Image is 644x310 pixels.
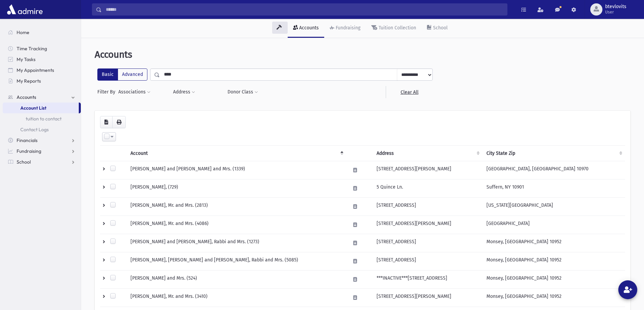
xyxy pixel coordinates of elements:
a: My Reports [3,76,81,86]
td: [GEOGRAPHIC_DATA], [GEOGRAPHIC_DATA] 10970 [482,161,625,179]
span: Fundraising [17,148,41,154]
a: Fundraising [324,19,366,38]
a: Tuition Collection [366,19,422,38]
td: [STREET_ADDRESS][PERSON_NAME] [373,161,482,179]
a: Accounts [288,19,324,38]
th: City State Zip : activate to sort column ascending [482,146,625,161]
a: My Appointments [3,65,81,76]
td: Monsey, [GEOGRAPHIC_DATA] 10952 [482,289,625,307]
td: [STREET_ADDRESS] [373,234,482,252]
div: School [432,25,448,31]
span: School [17,159,31,165]
a: Fundraising [3,146,81,157]
span: Home [17,29,29,35]
input: Search [102,3,507,16]
button: Print [112,116,126,128]
td: [PERSON_NAME], [PERSON_NAME] and [PERSON_NAME], Rabbi and Mrs. (5085) [126,252,346,271]
div: FilterModes [97,68,147,81]
button: Donor Class [227,86,258,98]
span: Time Tracking [17,46,47,52]
div: Accounts [298,25,319,31]
td: [PERSON_NAME] and [PERSON_NAME], Rabbi and Mrs. (1273) [126,234,346,252]
span: My Tasks [17,56,35,62]
td: 5 Quince Ln. [373,179,482,198]
th: Account: activate to sort column descending [126,146,346,161]
td: Suffern, NY 10901 [482,179,625,198]
a: School [3,157,81,167]
span: Filter By [97,88,118,95]
span: Account List [20,105,46,111]
span: User [605,9,626,15]
a: tuition to contact [3,113,81,124]
td: [STREET_ADDRESS] [373,252,482,271]
a: Time Tracking [3,43,81,54]
td: [PERSON_NAME], Mr. and Mrs. (2813) [126,198,346,216]
td: [PERSON_NAME] and Mrs. (524) [126,271,346,289]
span: Financials [17,137,38,143]
td: [PERSON_NAME], (729) [126,179,346,198]
td: ***INACTIVE***[STREET_ADDRESS] [373,271,482,289]
div: Fundraising [334,25,360,31]
span: btevlovits [605,4,626,9]
span: Accounts [95,49,132,60]
div: Tuition Collection [377,25,416,31]
button: Associations [118,86,151,98]
label: Advanced [118,68,147,81]
button: Address [173,86,195,98]
a: Accounts [3,92,81,103]
td: Monsey, [GEOGRAPHIC_DATA] 10952 [482,271,625,289]
a: Home [3,27,81,38]
th: Address : activate to sort column ascending [373,146,482,161]
button: CSV [100,116,113,128]
td: [STREET_ADDRESS] [373,198,482,216]
a: My Tasks [3,54,81,65]
img: AdmirePro [5,3,44,16]
a: School [422,19,453,38]
td: [PERSON_NAME], Mr. and Mrs. (3410) [126,289,346,307]
a: Contact Logs [3,124,81,135]
span: My Reports [17,78,41,84]
span: Accounts [17,94,36,100]
td: Monsey, [GEOGRAPHIC_DATA] 10952 [482,252,625,271]
td: [STREET_ADDRESS][PERSON_NAME] [373,289,482,307]
td: [STREET_ADDRESS][PERSON_NAME] [373,216,482,234]
span: Contact Logs [20,126,49,133]
td: [US_STATE][GEOGRAPHIC_DATA] [482,198,625,216]
label: Basic [97,68,118,81]
td: [PERSON_NAME] and [PERSON_NAME] and Mrs. (1339) [126,161,346,179]
a: Financials [3,135,81,146]
a: Account List [3,103,79,113]
a: Clear All [386,86,433,98]
td: [PERSON_NAME], Mr. and Mrs. (4086) [126,216,346,234]
td: Monsey, [GEOGRAPHIC_DATA] 10952 [482,234,625,252]
span: My Appointments [17,67,54,73]
td: [GEOGRAPHIC_DATA] [482,216,625,234]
